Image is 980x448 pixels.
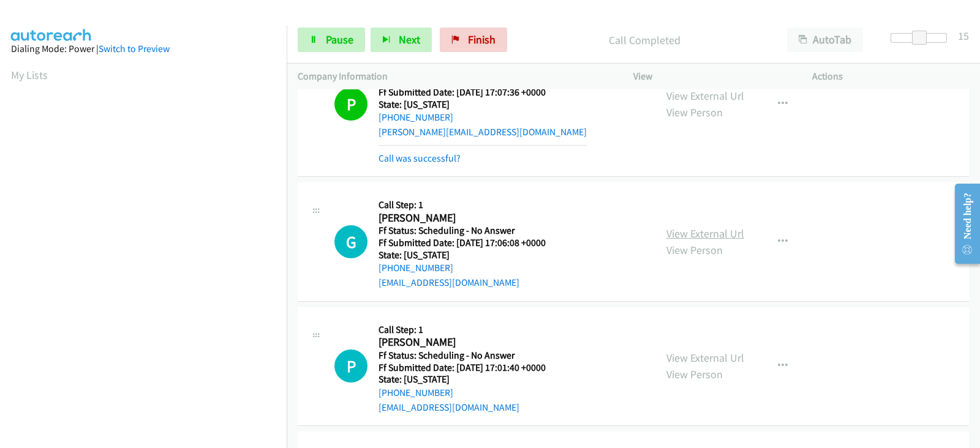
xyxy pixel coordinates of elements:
[379,86,587,99] h5: Ff Submitted Date: [DATE] 17:07:36 +0000
[334,349,367,383] h1: P
[11,42,276,56] div: Dialing Mode: Power |
[379,362,561,374] h5: Ff Submitted Date: [DATE] 17:01:40 +0000
[11,68,48,82] a: My Lists
[334,225,367,258] div: The call is yet to be attempted
[298,69,611,84] p: Company Information
[666,89,744,103] a: View External Url
[666,367,723,381] a: View Person
[633,69,790,84] p: View
[379,237,561,249] h5: Ff Submitted Date: [DATE] 17:06:08 +0000
[468,32,496,47] span: Finish
[666,243,723,257] a: View Person
[666,105,723,119] a: View Person
[787,28,863,52] button: AutoTab
[334,349,367,383] div: The call is yet to be attempted
[440,28,507,52] a: Finish
[326,32,353,47] span: Pause
[334,225,367,258] h1: G
[379,324,561,336] h5: Call Step: 1
[666,351,744,365] a: View External Url
[371,28,432,52] button: Next
[379,126,587,138] a: [PERSON_NAME][EMAIL_ADDRESS][DOMAIN_NAME]
[379,111,453,123] a: [PHONE_NUMBER]
[379,335,561,349] h2: [PERSON_NAME]
[379,401,519,413] a: [EMAIL_ADDRESS][DOMAIN_NAME]
[379,262,453,274] a: [PHONE_NUMBER]
[524,32,765,48] p: Call Completed
[379,387,453,398] a: [PHONE_NUMBER]
[944,175,980,272] iframe: Resource Center
[812,69,969,84] p: Actions
[399,32,420,47] span: Next
[99,43,170,54] a: Switch to Preview
[334,88,367,121] h1: P
[298,28,365,52] a: Pause
[379,277,519,288] a: [EMAIL_ADDRESS][DOMAIN_NAME]
[379,249,561,261] h5: State: [US_STATE]
[666,226,744,241] a: View External Url
[379,152,461,164] a: Call was successful?
[379,211,561,225] h2: [PERSON_NAME]
[379,349,561,362] h5: Ff Status: Scheduling - No Answer
[379,199,561,211] h5: Call Step: 1
[958,28,969,44] div: 15
[379,373,561,386] h5: State: [US_STATE]
[379,99,587,111] h5: State: [US_STATE]
[379,225,561,237] h5: Ff Status: Scheduling - No Answer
